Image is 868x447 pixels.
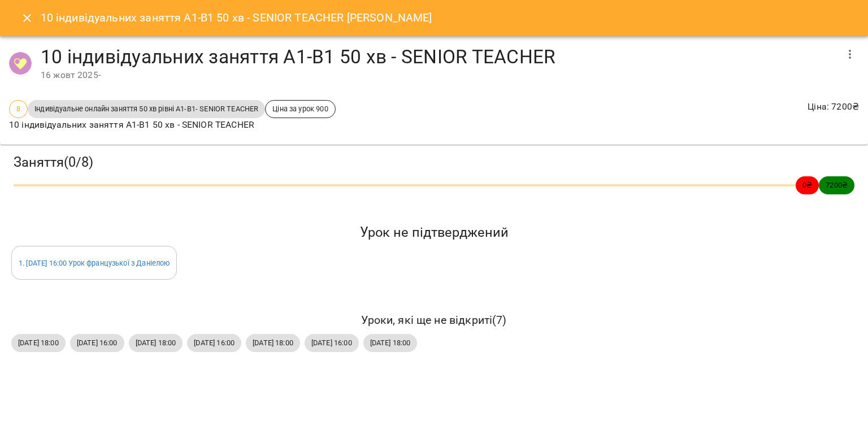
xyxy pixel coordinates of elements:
h6: Уроки, які ще не відкриті ( 7 ) [11,311,857,329]
p: 10 індивідуальних заняття А1-В1 50 хв - SENIOR TEACHER [9,118,336,132]
button: Close [14,5,41,32]
span: 7200 ₴ [819,180,854,190]
span: [DATE] 18:00 [246,337,300,348]
span: 0 ₴ [796,180,819,190]
p: Ціна : 7200 ₴ [808,100,859,114]
h5: Урок не підтверджений [11,224,857,241]
span: [DATE] 18:00 [11,337,66,348]
span: 8 [10,103,27,114]
span: [DATE] 16:00 [187,337,241,348]
span: Індивідуальне онлайн заняття 50 хв рівні А1-В1- SENIOR TEACHER [28,103,265,114]
h4: 10 індивідуальних заняття А1-В1 50 хв - SENIOR TEACHER [41,45,836,68]
span: [DATE] 16:00 [70,337,124,348]
h3: Заняття ( 0 / 8 ) [14,154,854,171]
span: [DATE] 18:00 [129,337,183,348]
img: 87ef57ba3f44b7d6f536a27bb1c83c9e.png [9,52,32,75]
span: Ціна за урок 900 [266,103,335,114]
div: 16 жовт 2025 - [41,68,836,82]
h6: 10 індивідуальних заняття А1-В1 50 хв - SENIOR TEACHER [PERSON_NAME] [41,9,432,27]
span: [DATE] 18:00 [363,337,418,348]
span: [DATE] 16:00 [305,337,359,348]
a: 1. [DATE] 16:00 Урок французької з Даніелою [19,259,170,267]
